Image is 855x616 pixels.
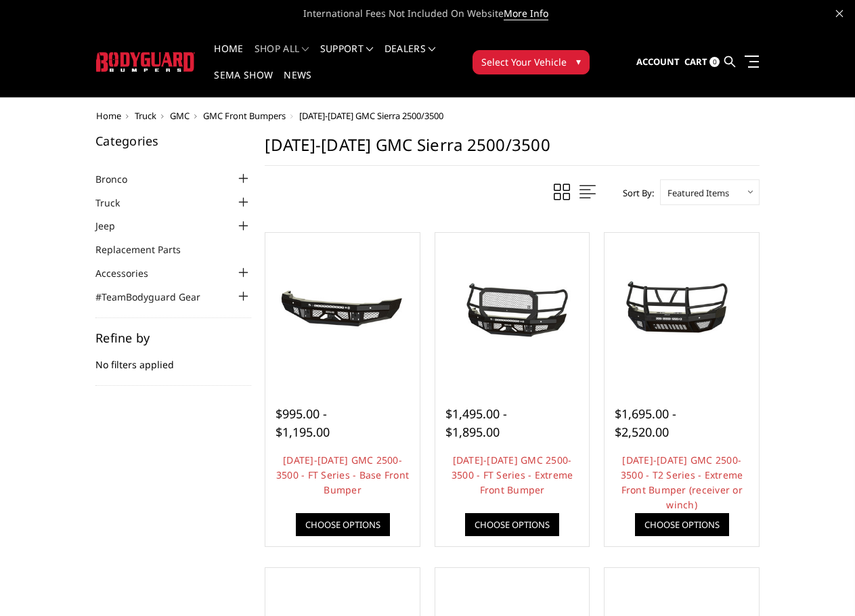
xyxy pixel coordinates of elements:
a: News [284,70,311,97]
span: ▾ [576,54,581,68]
a: Home [214,44,243,70]
span: [DATE]-[DATE] GMC Sierra 2500/3500 [299,110,443,122]
a: Account [636,44,680,81]
a: 2024-2026 GMC 2500-3500 - FT Series - Extreme Front Bumper 2024-2026 GMC 2500-3500 - FT Series - ... [439,236,586,384]
a: Replacement Parts [95,242,198,257]
a: GMC Front Bumpers [203,110,286,122]
a: Truck [95,196,137,210]
span: $995.00 - $1,195.00 [276,405,330,440]
a: Jeep [95,219,132,233]
a: GMC [170,110,190,122]
img: 2024-2026 GMC 2500-3500 - FT Series - Extreme Front Bumper [439,276,586,345]
img: BODYGUARD BUMPERS [96,52,196,72]
h5: Refine by [95,332,251,344]
label: Sort By: [615,183,654,203]
h5: Categories [95,135,251,147]
a: Home [96,110,121,122]
span: 0 [709,57,720,67]
a: 2024-2026 GMC 2500-3500 - T2 Series - Extreme Front Bumper (receiver or winch) 2024-2026 GMC 2500... [608,236,755,384]
a: [DATE]-[DATE] GMC 2500-3500 - T2 Series - Extreme Front Bumper (receiver or winch) [621,454,743,511]
span: Select Your Vehicle [481,55,567,69]
a: Bronco [95,172,144,186]
h1: [DATE]-[DATE] GMC Sierra 2500/3500 [265,135,760,166]
button: Select Your Vehicle [473,50,590,74]
a: Accessories [95,266,165,280]
a: Support [320,44,374,70]
span: $1,695.00 - $2,520.00 [615,405,676,440]
span: Cart [684,56,707,68]
a: 2024-2025 GMC 2500-3500 - FT Series - Base Front Bumper 2024-2025 GMC 2500-3500 - FT Series - Bas... [269,236,416,384]
a: Choose Options [635,513,729,536]
img: 2024-2026 GMC 2500-3500 - T2 Series - Extreme Front Bumper (receiver or winch) [608,276,755,345]
a: Cart 0 [684,44,720,81]
div: No filters applied [95,332,251,386]
span: Account [636,56,680,68]
a: Choose Options [296,513,390,536]
a: Choose Options [465,513,559,536]
a: [DATE]-[DATE] GMC 2500-3500 - FT Series - Extreme Front Bumper [452,454,573,496]
span: $1,495.00 - $1,895.00 [445,405,507,440]
a: Dealers [385,44,436,70]
a: More Info [504,7,548,20]
a: #TeamBodyguard Gear [95,290,217,304]
img: 2024-2025 GMC 2500-3500 - FT Series - Base Front Bumper [269,276,416,345]
a: SEMA Show [214,70,273,97]
a: Truck [135,110,156,122]
a: shop all [255,44,309,70]
a: [DATE]-[DATE] GMC 2500-3500 - FT Series - Base Front Bumper [276,454,409,496]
